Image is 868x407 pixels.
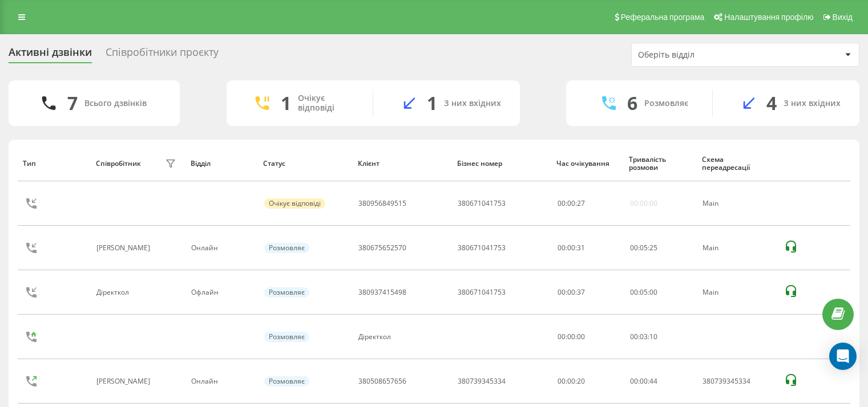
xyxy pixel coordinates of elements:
span: 03 [640,332,648,341]
div: Діректкол [358,333,391,341]
div: 00:00:00 [558,333,617,341]
div: Тривалість розмови [629,156,691,172]
div: : : [558,200,585,207]
div: Розмовляє [264,287,309,298]
div: З них вхідних [444,99,501,108]
div: Статус [263,160,346,168]
div: Онлайн [191,377,251,385]
div: Розмовляє [644,99,688,108]
div: З них вхідних [784,99,841,108]
span: 27 [577,198,585,208]
div: 380956849515 [358,200,406,207]
div: [PERSON_NAME] [96,244,153,252]
div: 7 [67,92,78,114]
div: Розмовляє [264,332,309,342]
div: Тип [23,160,85,168]
div: : : [630,377,657,385]
div: : : [630,244,657,252]
span: Вихід [833,13,853,22]
span: 05 [640,243,648,253]
div: Оберіть відділ [638,50,774,60]
div: Відділ [191,160,253,168]
div: 00:00:20 [558,377,617,385]
div: 380671041753 [458,288,506,296]
span: 00 [630,243,638,253]
div: : : [630,333,657,341]
div: 380937415498 [358,288,406,296]
span: 00 [567,198,575,208]
span: 00 [649,287,657,297]
div: 4 [766,92,777,114]
div: 380671041753 [458,200,506,207]
div: 00:00:31 [558,244,617,252]
span: 00 [558,198,566,208]
div: 380739345334 [458,377,506,385]
div: Діректкол [96,288,132,296]
span: 00 [630,376,638,386]
div: Співробітник [96,160,141,168]
div: Бізнес номер [457,160,546,168]
div: 1 [427,92,437,114]
div: 380739345334 [703,377,771,385]
div: 6 [627,92,637,114]
div: Активні дзвінки [9,46,92,64]
div: 1 [281,92,291,114]
div: Співробітники проєкту [106,46,219,64]
div: [PERSON_NAME] [96,377,153,385]
span: 25 [649,243,657,253]
div: 00:00:00 [630,200,657,207]
span: 10 [649,332,657,341]
span: Налаштування профілю [724,13,813,22]
div: Клієнт [358,160,446,168]
span: 00 [630,332,638,341]
div: Main [703,244,771,252]
div: Розмовляє [264,376,309,386]
div: 00:00:37 [558,288,617,296]
span: 00 [640,376,648,386]
div: Main [703,200,771,207]
div: Розмовляє [264,243,309,253]
span: 00 [630,287,638,297]
div: : : [630,288,657,296]
div: Open Intercom Messenger [829,343,857,370]
span: Реферальна програма [621,13,705,22]
div: Main [703,288,771,296]
div: 380508657656 [358,377,406,385]
div: 380671041753 [458,244,506,252]
div: Всього дзвінків [84,99,147,108]
div: Час очікування [556,160,619,168]
div: Схема переадресації [702,156,772,172]
div: Онлайн [191,244,251,252]
span: 44 [649,376,657,386]
span: 05 [640,287,648,297]
div: 380675652570 [358,244,406,252]
div: Очікує відповіді [264,198,325,209]
div: Офлайн [191,288,251,296]
div: Очікує відповіді [298,93,356,113]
